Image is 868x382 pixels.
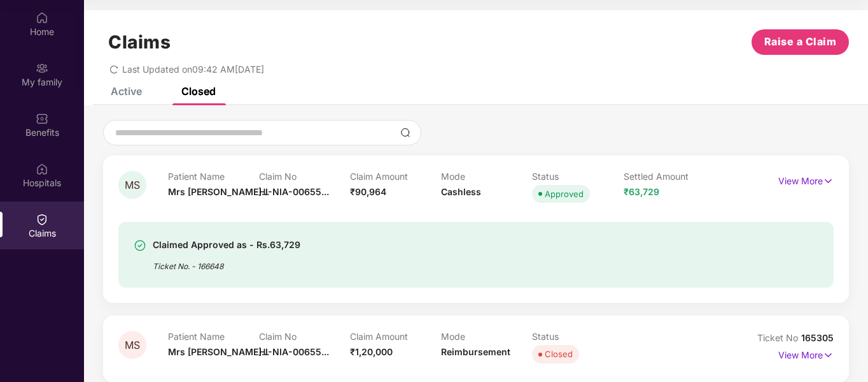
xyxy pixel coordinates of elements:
p: Claim No [259,171,350,182]
div: Active [111,85,142,98]
span: Raise a Claim [764,34,837,50]
img: svg+xml;base64,PHN2ZyBpZD0iU2VhcmNoLTMyeDMyIiB4bWxucz0iaHR0cDovL3d3dy53My5vcmcvMjAwMC9zdmciIHdpZH... [400,128,410,138]
span: Reimbursement [441,346,510,357]
span: Mrs [PERSON_NAME]... [168,346,269,357]
p: Status [532,171,623,182]
span: Ticket No [757,332,801,343]
h1: Claims [108,31,171,53]
span: MS [125,340,140,351]
div: Approved [545,187,584,200]
button: Raise a Claim [752,29,849,55]
div: Ticket No. - 166648 [153,253,300,272]
img: svg+xml;base64,PHN2ZyBpZD0iSG9zcGl0YWxzIiB4bWxucz0iaHR0cDovL3d3dy53My5vcmcvMjAwMC9zdmciIHdpZHRoPS... [36,163,48,175]
div: Closed [545,348,573,360]
span: MS [125,180,140,191]
p: Claim No [259,331,350,342]
span: Last Updated on 09:42 AM[DATE] [122,64,264,75]
p: Mode [441,171,532,182]
p: Mode [441,331,532,342]
img: svg+xml;base64,PHN2ZyB3aWR0aD0iMjAiIGhlaWdodD0iMjAiIHZpZXdCb3g9IjAgMCAyMCAyMCIgZmlsbD0ibm9uZSIgeG... [36,62,48,75]
img: svg+xml;base64,PHN2ZyBpZD0iQmVuZWZpdHMiIHhtbG5zPSJodHRwOi8vd3d3LnczLm9yZy8yMDAwL3N2ZyIgd2lkdGg9Ij... [36,112,48,125]
p: View More [778,171,834,188]
span: Mrs [PERSON_NAME]... [168,186,269,197]
p: Patient Name [168,331,259,342]
img: svg+xml;base64,PHN2ZyBpZD0iQ2xhaW0iIHhtbG5zPSJodHRwOi8vd3d3LnczLm9yZy8yMDAwL3N2ZyIgd2lkdGg9IjIwIi... [36,213,48,226]
span: HI-NIA-00655... [259,346,329,357]
div: Claimed Approved as - Rs.63,729 [153,237,300,253]
img: svg+xml;base64,PHN2ZyBpZD0iU3VjY2Vzcy0zMngzMiIgeG1sbnM9Imh0dHA6Ly93d3cudzMub3JnLzIwMDAvc3ZnIiB3aW... [134,239,146,252]
div: Closed [181,85,216,98]
p: Status [532,331,623,342]
span: ₹90,964 [350,186,386,197]
p: Patient Name [168,171,259,182]
p: Claim Amount [350,331,441,342]
img: svg+xml;base64,PHN2ZyB4bWxucz0iaHR0cDovL3d3dy53My5vcmcvMjAwMC9zdmciIHdpZHRoPSIxNyIgaGVpZ2h0PSIxNy... [823,348,834,362]
p: View More [778,345,834,362]
img: svg+xml;base64,PHN2ZyBpZD0iSG9tZSIgeG1sbnM9Imh0dHA6Ly93d3cudzMub3JnLzIwMDAvc3ZnIiB3aWR0aD0iMjAiIG... [36,11,48,24]
p: Settled Amount [624,171,715,182]
span: ₹63,729 [624,186,659,197]
span: redo [109,64,118,75]
span: 165305 [801,332,834,343]
span: ₹1,20,000 [350,346,393,357]
p: Claim Amount [350,171,441,182]
span: HI-NIA-00655... [259,186,329,197]
span: Cashless [441,186,481,197]
img: svg+xml;base64,PHN2ZyB4bWxucz0iaHR0cDovL3d3dy53My5vcmcvMjAwMC9zdmciIHdpZHRoPSIxNyIgaGVpZ2h0PSIxNy... [823,174,834,188]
